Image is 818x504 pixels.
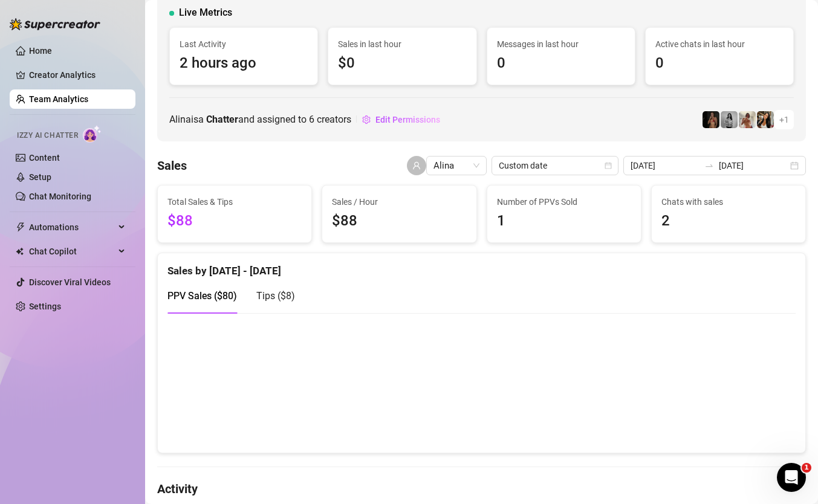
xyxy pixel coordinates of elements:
img: logo-BBDzfeDw.svg [10,18,100,30]
span: $88 [332,210,466,233]
span: 2 hours ago [180,52,308,75]
span: 6 [309,114,314,125]
span: PPV Sales ( $80 ) [167,290,237,302]
span: user [412,161,421,170]
a: Content [29,153,60,163]
a: Setup [29,172,51,182]
span: Izzy AI Chatter [17,130,78,141]
span: setting [362,115,371,124]
img: AdelDahan [757,111,774,128]
input: Start date [631,159,700,172]
span: Edit Permissions [375,115,440,124]
iframe: Intercom live chat [777,463,806,492]
a: Settings [29,302,61,311]
span: Chat Copilot [29,242,115,261]
span: 0 [655,52,784,75]
img: Green [739,111,756,128]
button: Edit Permissions [362,110,441,129]
span: Alina is a and assigned to creators [169,112,351,127]
span: thunderbolt [16,222,25,232]
span: Last Activity [180,37,308,51]
span: 1 [497,210,631,233]
img: Chat Copilot [16,247,24,256]
b: Chatter [206,114,238,125]
a: Discover Viral Videos [29,277,111,287]
span: $0 [338,52,466,75]
span: Sales in last hour [338,37,466,51]
a: Creator Analytics [29,65,126,85]
a: Home [29,46,52,56]
span: Custom date [499,157,611,175]
span: Messages in last hour [497,37,625,51]
h4: Activity [157,480,806,497]
span: Active chats in last hour [655,37,784,51]
span: 0 [497,52,625,75]
img: the_bohema [703,111,719,128]
span: + 1 [779,113,789,126]
input: End date [719,159,788,172]
span: 2 [661,210,796,233]
div: Sales by [DATE] - [DATE] [167,253,796,279]
span: Number of PPVs Sold [497,195,631,208]
span: Live Metrics [179,5,232,20]
span: calendar [605,162,612,169]
img: AI Chatter [83,125,102,143]
a: Team Analytics [29,94,88,104]
span: Sales / Hour [332,195,466,208]
span: Automations [29,218,115,237]
span: 1 [802,463,811,473]
img: A [721,111,738,128]
span: Alina [433,157,479,175]
span: to [704,161,714,170]
span: Chats with sales [661,195,796,208]
span: swap-right [704,161,714,170]
span: Tips ( $8 ) [256,290,295,302]
span: $88 [167,210,302,233]
a: Chat Monitoring [29,192,91,201]
h4: Sales [157,157,187,174]
span: Total Sales & Tips [167,195,302,208]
